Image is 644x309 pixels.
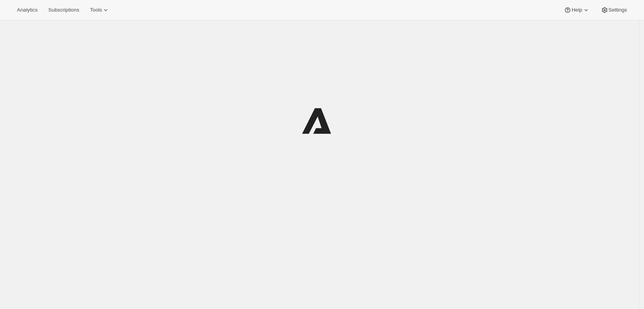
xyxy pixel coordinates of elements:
[90,7,102,13] span: Tools
[609,7,627,13] span: Settings
[559,5,594,15] button: Help
[571,7,582,13] span: Help
[12,5,42,15] button: Analytics
[44,5,84,15] button: Subscriptions
[85,5,114,15] button: Tools
[17,7,37,13] span: Analytics
[596,5,632,15] button: Settings
[48,7,79,13] span: Subscriptions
